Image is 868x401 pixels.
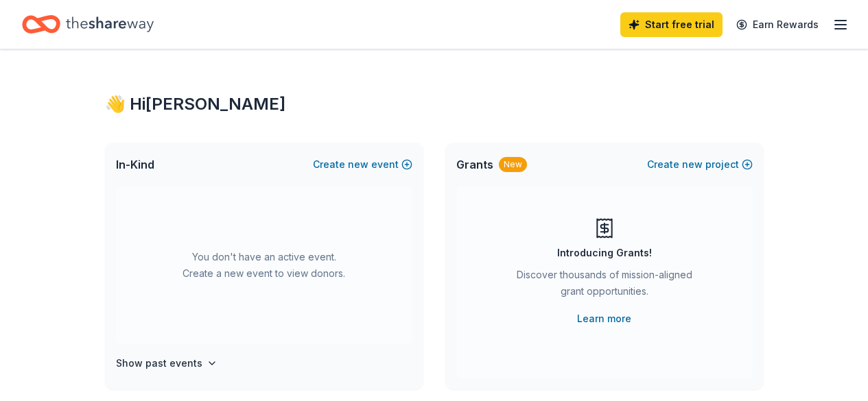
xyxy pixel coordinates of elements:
[511,267,698,305] div: Discover thousands of mission-aligned grant opportunities.
[620,12,723,37] a: Start free trial
[116,355,202,372] h4: Show past events
[116,355,218,372] button: Show past events
[728,12,827,37] a: Earn Rewards
[557,245,652,261] div: Introducing Grants!
[682,156,703,173] span: new
[577,311,631,327] a: Learn more
[499,157,527,172] div: New
[116,186,412,344] div: You don't have an active event. Create a new event to view donors.
[348,156,368,173] span: new
[647,156,753,173] button: Createnewproject
[22,8,154,40] a: Home
[116,156,154,173] span: In-Kind
[313,156,412,173] button: Createnewevent
[456,156,493,173] span: Grants
[105,93,764,115] div: 👋 Hi [PERSON_NAME]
